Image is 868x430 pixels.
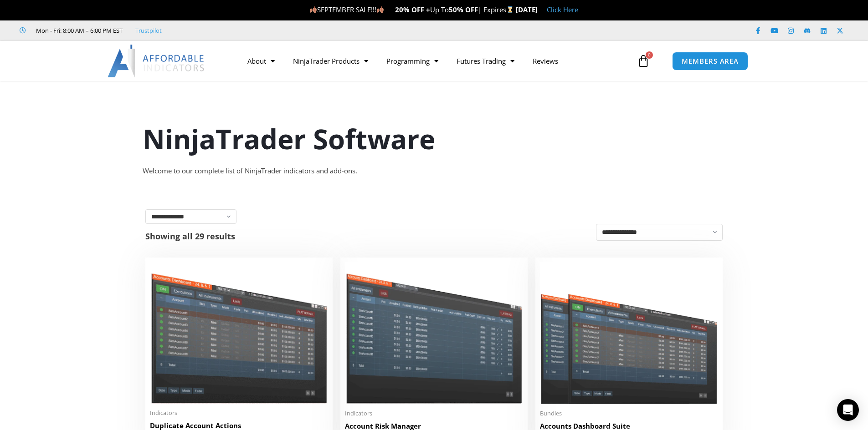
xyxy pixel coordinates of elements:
[682,58,739,65] span: MEMBERS AREA
[108,45,205,77] img: LogoAI | Affordable Indicators – NinjaTrader
[449,5,478,14] strong: 50% OFF
[145,232,235,240] p: Showing all 29 results
[447,51,524,71] a: Futures Trading
[238,51,635,71] nav: Menu
[540,262,718,404] img: Accounts Dashboard Suite
[345,410,523,417] span: Indicators
[596,224,723,241] select: Shop order
[623,48,663,74] a: 0
[34,25,123,36] span: Mon - Fri: 8:00 AM – 6:00 PM EST
[150,262,328,404] img: Duplicate Account Actions
[150,409,328,417] span: Indicators
[547,5,578,14] a: Click Here
[143,165,726,177] div: Welcome to our complete list of NinjaTrader indicators and add-ons.
[524,51,567,71] a: Reviews
[135,25,162,36] a: Trustpilot
[540,410,718,417] span: Bundles
[395,5,430,14] strong: 20% OFF +
[507,6,514,13] img: ⌛
[646,51,653,59] span: 0
[143,120,726,158] h1: NinjaTrader Software
[516,5,538,14] strong: [DATE]
[310,6,317,13] img: 🍂
[345,262,523,404] img: Account Risk Manager
[309,5,516,14] span: SEPTEMBER SALE!!! Up To | Expires
[284,51,377,71] a: NinjaTrader Products
[377,6,384,13] img: 🍂
[837,399,859,421] div: Open Intercom Messenger
[672,52,748,71] a: MEMBERS AREA
[377,51,447,71] a: Programming
[238,51,284,71] a: About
